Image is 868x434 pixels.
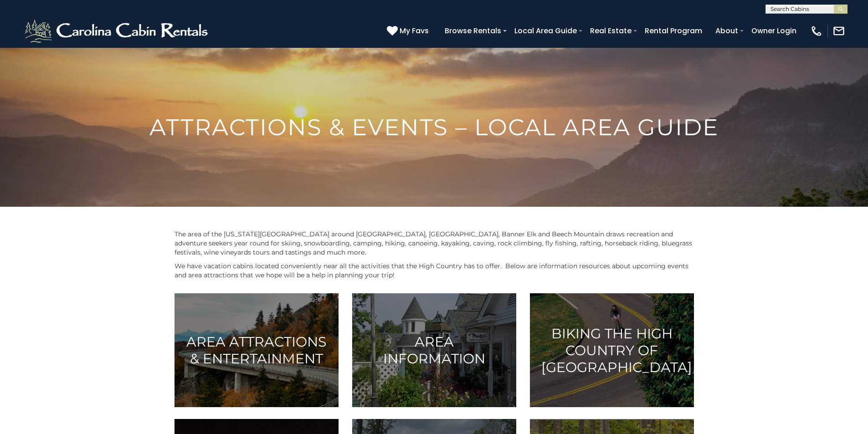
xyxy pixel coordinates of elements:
[747,23,801,39] a: Owner Login
[352,293,516,407] a: Area Information
[387,25,431,37] a: My Favs
[175,230,694,257] p: The area of the [US_STATE][GEOGRAPHIC_DATA] around [GEOGRAPHIC_DATA], [GEOGRAPHIC_DATA], Banner E...
[711,23,743,39] a: About
[364,333,505,367] h3: Area Information
[541,325,683,376] h3: Biking the High Country of [GEOGRAPHIC_DATA]
[440,23,506,39] a: Browse Rentals
[510,23,581,39] a: Local Area Guide
[175,261,694,280] p: We have vacation cabins located conveniently near all the activities that the High Country has to...
[400,25,429,36] span: My Favs
[175,293,339,407] a: Area Attractions & Entertainment
[23,17,212,45] img: White-1-2.png
[832,25,845,37] img: mail-regular-white.png
[640,23,707,39] a: Rental Program
[186,333,327,367] h3: Area Attractions & Entertainment
[530,293,694,407] a: Biking the High Country of [GEOGRAPHIC_DATA]
[810,25,823,37] img: phone-regular-white.png
[586,23,636,39] a: Real Estate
